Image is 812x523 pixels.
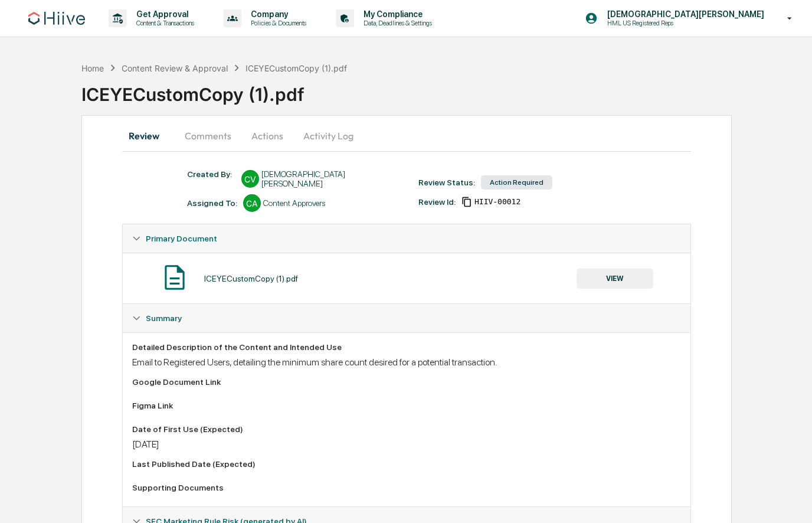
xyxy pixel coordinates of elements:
div: ICEYECustomCopy (1).pdf [204,274,298,283]
div: ICEYECustomCopy (1).pdf [81,74,812,105]
img: Document Icon [160,263,189,292]
p: HML US Registered Reps [598,19,713,27]
span: Summary [146,313,182,323]
div: [DEMOGRAPHIC_DATA][PERSON_NAME] [261,169,407,188]
p: Get Approval [127,9,200,19]
div: Content Review & Approval [122,63,228,73]
button: Actions [241,122,294,150]
div: Google Document Link [132,377,680,387]
div: Summary [123,332,690,506]
button: Review [122,122,175,150]
div: Last Published Date (Expected) [132,459,680,469]
p: Content & Transactions [127,19,200,27]
span: d2a635bc-4554-4ac9-853e-4a9857599c1d [474,197,520,207]
div: Primary Document [123,224,690,253]
div: Primary Document [123,253,690,303]
img: logo [28,12,85,25]
div: Review Id: [418,197,456,207]
div: Figma Link [132,401,680,410]
div: Summary [123,304,690,332]
div: [DATE] [132,439,680,450]
div: ICEYECustomCopy (1).pdf [245,63,347,73]
div: Detailed Description of the Content and Intended Use [132,342,680,352]
div: Content Approvers [263,198,325,208]
div: Action Required [481,175,552,189]
p: Data, Deadlines & Settings [354,19,438,27]
p: Company [241,9,312,19]
div: Date of First Use (Expected) [132,424,680,434]
div: CA [243,194,261,212]
div: Email to Registered Users, detailing the minimum share count desired for a potential transaction. [132,357,680,368]
button: Activity Log [294,122,363,150]
div: CV [241,170,259,188]
div: secondary tabs example [122,122,690,150]
span: Primary Document [146,234,217,243]
button: VIEW [577,269,653,289]
p: My Compliance [354,9,438,19]
p: Policies & Documents [241,19,312,27]
div: Supporting Documents [132,483,680,492]
div: Review Status: [418,178,475,187]
iframe: Open customer support [774,484,806,516]
div: Home [81,63,104,73]
div: Created By: ‎ ‎ [187,169,235,188]
div: Assigned To: [187,198,237,208]
p: [DEMOGRAPHIC_DATA][PERSON_NAME] [598,9,770,19]
button: Comments [175,122,241,150]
